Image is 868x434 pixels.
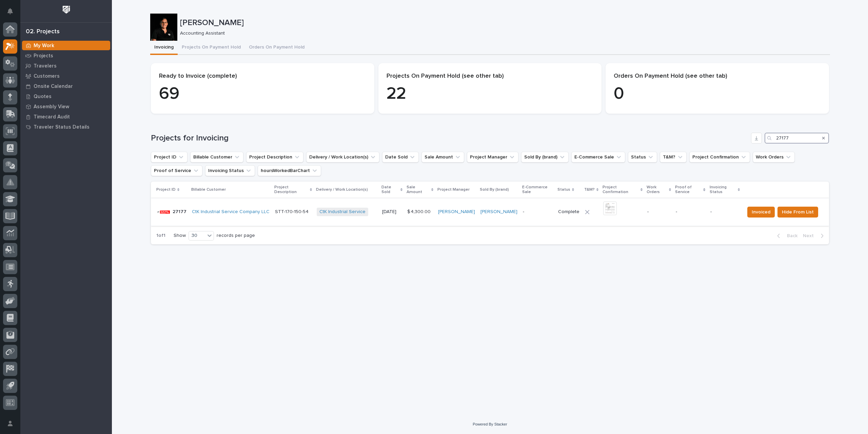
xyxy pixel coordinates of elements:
[437,186,470,193] p: Project Manager
[34,43,54,49] p: My Work
[34,83,73,90] p: Onsite Calendar
[747,207,775,218] button: Invoiced
[772,233,800,239] button: Back
[8,8,17,19] div: Notifications
[387,73,594,80] p: Projects On Payment Hold (see other tab)
[558,209,579,215] p: Complete
[190,152,243,163] button: Billable Customer
[20,101,112,112] a: Assembly View
[20,71,112,81] a: Customers
[438,209,475,215] a: [PERSON_NAME]
[480,209,517,215] a: [PERSON_NAME]
[467,152,518,163] button: Project Manager
[752,208,770,216] span: Invoiced
[480,186,509,193] p: Sold By (brand)
[584,186,595,193] p: T&M?
[245,41,309,55] button: Orders On Payment Hold
[647,184,667,196] p: Work Orders
[675,184,702,196] p: Proof of Service
[20,112,112,122] a: Timecard Audit
[676,209,705,215] p: -
[689,152,750,163] button: Project Confirmation
[151,133,748,143] h1: Projects for Invoicing
[660,152,687,163] button: T&M?
[628,152,657,163] button: Status
[174,233,186,239] p: Show
[782,208,814,216] span: Hide From List
[603,184,639,196] p: Project Confirmation
[34,114,70,120] p: Timecard Audit
[151,152,188,163] button: Project ID
[777,207,818,218] button: Hide From List
[151,165,202,176] button: Proof of Service
[710,184,736,196] p: Invoicing Status
[473,422,507,426] a: Powered By Stacker
[382,209,402,215] p: [DATE]
[217,233,255,239] p: records per page
[150,41,178,55] button: Invoicing
[421,152,464,163] button: Sale Amount
[382,152,419,163] button: Date Sold
[180,18,827,28] p: [PERSON_NAME]
[34,53,53,59] p: Projects
[151,227,171,244] p: 1 of 1
[407,208,432,215] p: $ 4,300.00
[34,94,52,100] p: Quotes
[407,184,430,196] p: Sale Amount
[20,122,112,132] a: Traveler Status Details
[191,186,226,193] p: Billable Customer
[523,209,552,215] p: -
[557,186,570,193] p: Status
[387,84,594,104] p: 22
[522,184,553,196] p: E-Commerce Sale
[800,233,829,239] button: Next
[159,84,366,104] p: 69
[20,51,112,61] a: Projects
[275,209,311,215] p: STT-170-150-54
[614,73,821,80] p: Orders On Payment Hold (see other tab)
[765,133,829,144] input: Search
[205,165,255,176] button: Invoicing Status
[178,41,245,55] button: Projects On Payment Hold
[319,209,366,215] a: CtK Industrial Service
[34,63,57,69] p: Travelers
[34,124,90,130] p: Traveler Status Details
[26,28,60,36] div: 02. Projects
[60,3,73,16] img: Workspace Logo
[316,186,368,193] p: Delivery / Work Location(s)
[571,152,625,163] button: E-Commerce Sale
[34,73,60,79] p: Customers
[173,208,188,215] p: 27177
[34,104,69,110] p: Assembly View
[20,91,112,101] a: Quotes
[803,233,818,239] span: Next
[189,232,205,239] div: 30
[20,81,112,91] a: Onsite Calendar
[151,198,829,226] tr: 2717727177 CtK Industrial Service Company LLC STT-170-150-54CtK Industrial Service [DATE]$ 4,300....
[3,4,17,18] button: Notifications
[274,184,308,196] p: Project Description
[20,61,112,71] a: Travelers
[381,184,399,196] p: Date Sold
[180,31,825,36] p: Accounting Assistant
[306,152,379,163] button: Delivery / Work Location(s)
[20,40,112,51] a: My Work
[246,152,303,163] button: Project Description
[647,209,670,215] p: -
[614,84,821,104] p: 0
[521,152,569,163] button: Sold By (brand)
[192,209,270,215] a: CtK Industrial Service Company LLC
[710,209,739,215] p: -
[258,165,321,176] button: hoursWorkedBarChart
[159,73,366,80] p: Ready to Invoice (complete)
[156,186,176,193] p: Project ID
[783,233,797,239] span: Back
[753,152,795,163] button: Work Orders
